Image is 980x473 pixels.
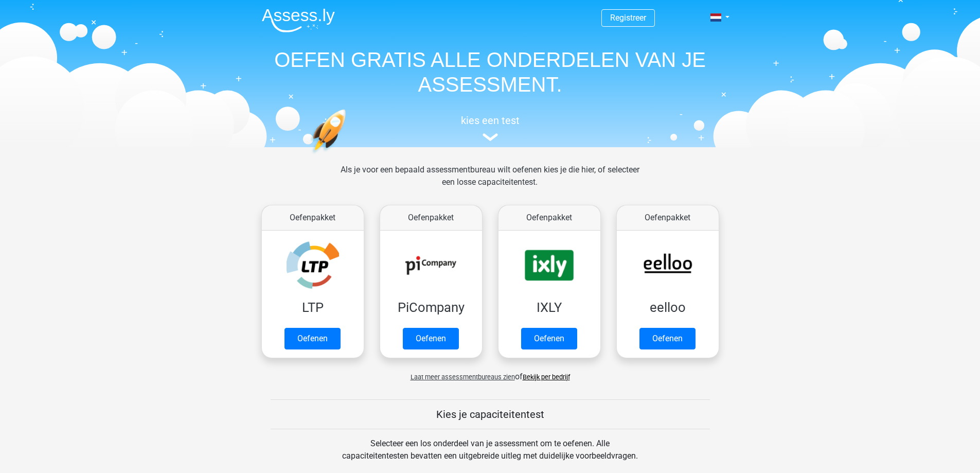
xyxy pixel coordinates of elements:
[610,13,646,23] a: Registreer
[639,328,696,349] a: Oefenen
[332,164,648,201] div: Als je voor een bepaald assessmentbureau wilt oefenen kies je die hier, of selecteer een losse ca...
[254,114,727,142] a: kies een test
[521,328,577,349] a: Oefenen
[254,362,727,383] div: of
[254,114,727,127] h5: kies een test
[523,373,570,381] a: Bekijk per bedrijf
[284,328,341,349] a: Oefenen
[483,133,498,141] img: assessment
[411,373,515,381] span: Laat meer assessmentbureaus zien
[262,8,335,32] img: Assessly
[403,328,459,349] a: Oefenen
[271,408,710,421] h5: Kies je capaciteitentest
[254,47,727,97] h1: OEFEN GRATIS ALLE ONDERDELEN VAN JE ASSESSMENT.
[310,109,386,202] img: oefenen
